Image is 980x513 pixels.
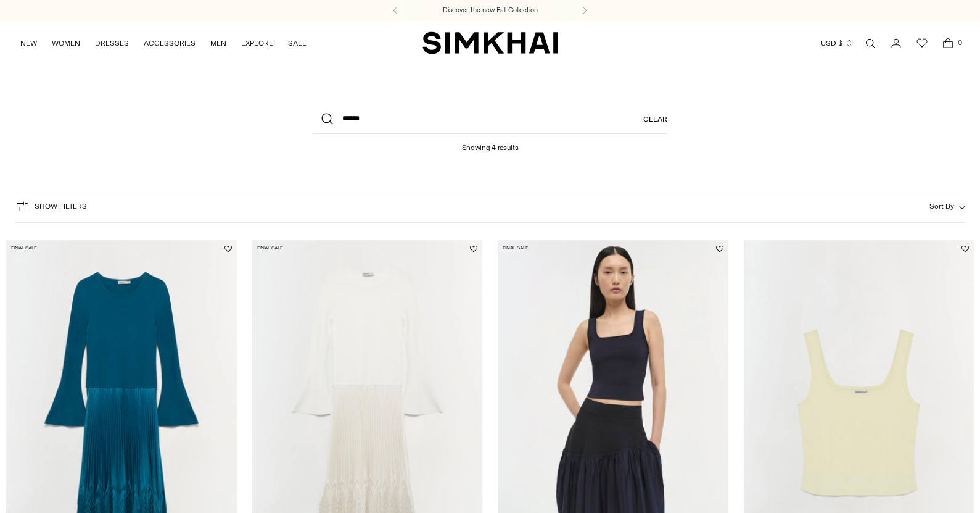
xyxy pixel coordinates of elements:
[224,245,232,252] button: Add to Wishlist
[313,104,342,134] button: Search
[961,245,969,252] button: Add to Wishlist
[929,199,965,213] button: Sort By
[95,30,129,57] a: DRESSES
[858,31,883,56] a: Open search modal
[35,202,87,211] span: Show Filters
[210,30,226,57] a: MEN
[462,134,519,152] h1: Showing 4 results
[422,31,558,55] a: SIMKHAI
[910,31,934,56] a: Wishlist
[443,6,538,15] a: Discover the new Fall Collection
[52,30,80,57] a: WOMEN
[716,245,723,252] button: Add to Wishlist
[821,30,854,57] button: USD $
[470,245,477,252] button: Add to Wishlist
[288,30,307,57] a: SALE
[144,30,196,57] a: ACCESSORIES
[884,31,908,56] a: Go to the account page
[936,31,960,56] a: Open cart modal
[20,30,37,57] a: NEW
[15,196,87,216] button: Show Filters
[241,30,273,57] a: EXPLORE
[643,104,667,134] a: Clear
[954,37,965,48] span: 0
[929,202,954,211] span: Sort By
